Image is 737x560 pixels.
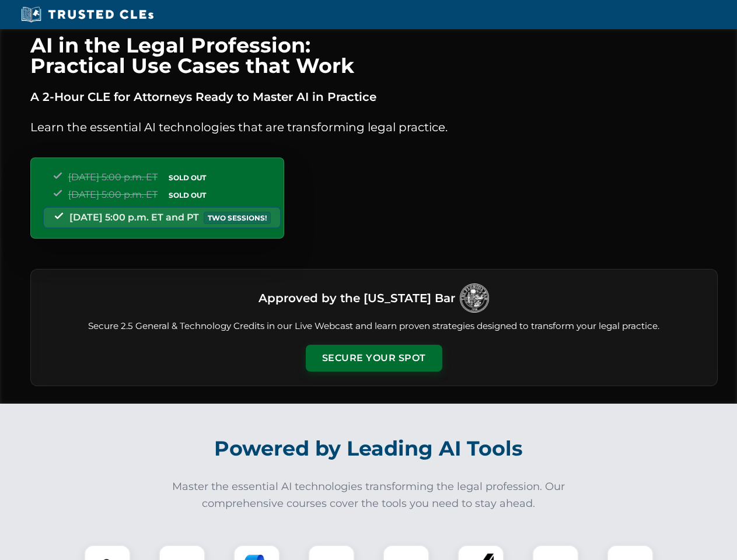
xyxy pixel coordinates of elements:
span: [DATE] 5:00 p.m. ET [68,189,158,200]
span: SOLD OUT [165,189,210,201]
p: Master the essential AI technologies transforming the legal profession. Our comprehensive courses... [165,478,573,512]
h3: Approved by the [US_STATE] Bar [259,288,455,309]
button: Secure Your Spot [306,345,442,372]
span: [DATE] 5:00 p.m. ET [68,171,158,183]
h1: AI in the Legal Profession: Practical Use Cases that Work [30,35,718,76]
h2: Powered by Leading AI Tools [46,428,692,469]
span: SOLD OUT [165,171,210,184]
img: Trusted CLEs [18,6,157,23]
img: Logo [460,283,489,313]
p: Learn the essential AI technologies that are transforming legal practice. [30,118,718,136]
p: Secure 2.5 General & Technology Credits in our Live Webcast and learn proven strategies designed ... [45,320,703,333]
p: A 2-Hour CLE for Attorneys Ready to Master AI in Practice [30,87,718,106]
